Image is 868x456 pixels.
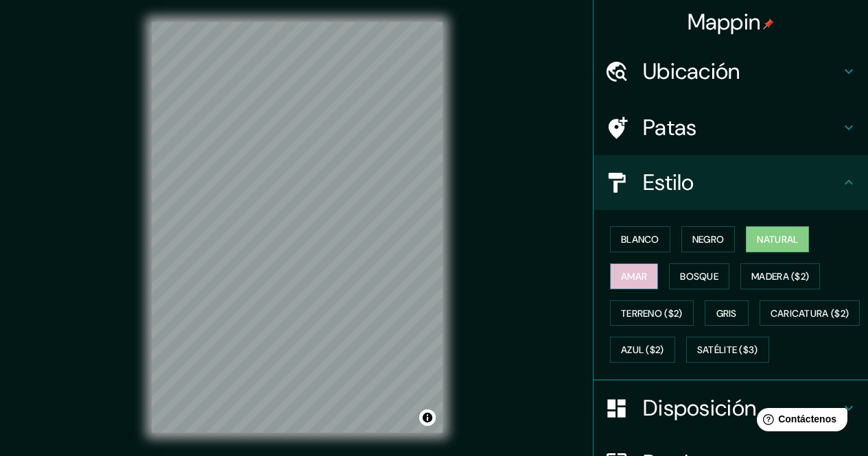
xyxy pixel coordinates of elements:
button: Caricatura ($2) [760,300,860,326]
font: Disposición [643,394,756,422]
canvas: Mapa [152,22,443,433]
font: Ubicación [643,57,740,86]
font: Patas [643,113,697,142]
button: Activar o desactivar atribución [419,409,436,426]
div: Disposición [594,381,868,435]
div: Patas [594,100,868,155]
button: Madera ($2) [740,263,820,289]
button: Azul ($2) [610,337,675,363]
button: Amar [610,263,658,289]
button: Natural [746,226,809,252]
font: Negro [692,233,725,245]
font: Bosque [680,270,718,283]
font: Azul ($2) [621,344,664,357]
div: Estilo [594,155,868,210]
font: Mappin [688,8,761,36]
font: Terreno ($2) [621,307,683,320]
font: Natural [757,233,798,245]
div: Ubicación [594,44,868,99]
button: Satélite ($3) [686,337,769,363]
font: Amar [621,270,647,283]
button: Terreno ($2) [610,300,694,326]
img: pin-icon.png [763,19,774,29]
button: Blanco [610,226,670,252]
button: Gris [705,300,749,326]
button: Negro [681,226,736,252]
font: Caricatura ($2) [771,307,849,320]
font: Madera ($2) [751,270,809,283]
button: Bosque [669,263,729,289]
font: Satélite ($3) [697,344,758,357]
font: Blanco [621,233,659,245]
font: Estilo [643,168,694,197]
font: Gris [716,307,737,320]
iframe: Lanzador de widgets de ayuda [746,403,853,441]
